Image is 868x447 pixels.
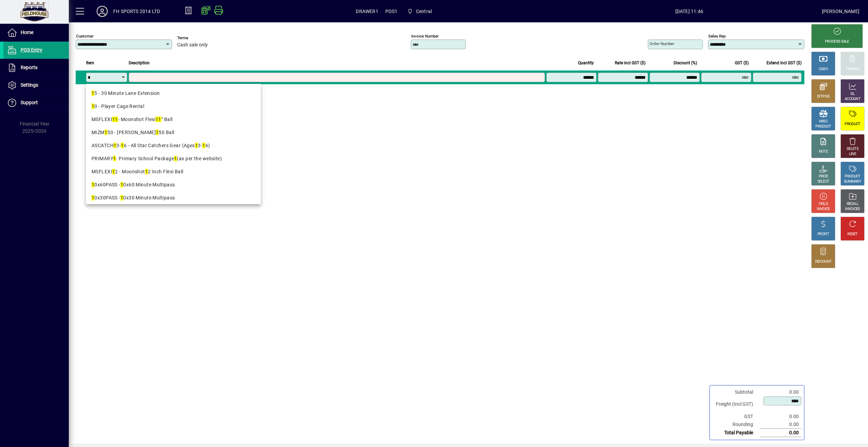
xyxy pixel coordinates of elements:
[817,232,829,237] div: PROFIT
[86,139,261,152] mat-option: ASCATCH13-16 - All Star Catchers Gear (Ages 13-16)
[850,91,855,97] div: GL
[3,77,69,94] a: Settings
[845,122,860,127] div: PRODUCT
[112,117,115,122] em: 1
[712,413,760,421] td: GST
[92,90,255,97] div: 5 - 30 Minute Lane Extension
[650,41,674,46] mat-label: Order number
[846,67,859,72] div: CHARGE
[385,6,398,17] span: POS1
[120,182,123,187] em: 1
[844,179,861,184] div: SUMMARY
[815,259,832,264] div: DISCOUNT
[92,129,255,136] div: MIZM 50 - [PERSON_NAME] 50 Ball
[815,124,831,129] div: PRODUCT
[145,169,148,174] em: 1
[91,5,113,18] button: Profile
[847,201,859,207] div: RECALL
[3,24,69,41] a: Home
[712,388,760,396] td: Subtotal
[92,194,255,201] div: 0x30PASS - 0x30 Minute Multipass
[674,59,697,67] span: Discount (%)
[760,429,801,437] td: 0.00
[404,5,435,18] span: Central
[113,6,160,17] div: FH SPORTS 2014 LTD
[416,6,432,17] span: Central
[92,155,255,162] div: PRIMARY - Primary School Package (as per the website)
[129,59,150,67] span: Description
[86,100,261,113] mat-option: 10 - Player Cage Rental
[817,94,830,99] div: EFTPOS
[86,113,261,126] mat-option: MSFLEXI11 - Moonshot Flexi 11" Ball
[86,178,261,191] mat-option: 10x60PASS - 10x60 Minute Multipass
[21,65,37,70] span: Reports
[120,195,123,200] em: 1
[411,34,439,39] mat-label: Invoice number
[86,87,261,100] mat-option: 15 - 30 Minute Lane Extension
[819,67,828,72] div: CASH
[615,59,645,67] span: Rate incl GST ($)
[712,429,760,437] td: Total Payable
[195,143,198,148] em: 1
[114,143,116,148] em: 1
[845,207,860,212] div: INVOICES
[578,59,594,67] span: Quantity
[825,39,849,44] div: PROCESS SALE
[819,119,827,124] div: MISC
[822,6,859,17] div: [PERSON_NAME]
[86,165,261,178] mat-option: MSFLEXI12 - Moonshot 12 Inch Flexi Ball
[174,156,177,161] em: 1
[760,388,801,396] td: 0.00
[86,126,261,139] mat-option: MIZM150 - Mizuno M150 Ball
[845,97,860,102] div: ACCOUNT
[92,195,94,200] em: 1
[21,82,38,88] span: Settings
[712,396,760,413] td: Freight (Incl GST)
[92,90,94,96] em: 1
[92,103,255,110] div: 0 - Player Cage Rental
[105,130,107,135] em: 1
[21,30,33,35] span: Home
[113,156,116,161] em: 1
[847,232,858,237] div: RESET
[86,152,261,165] mat-option: PRIMARY1 - Primary School Package 1 (as per the website)
[3,94,69,111] a: Support
[847,146,858,152] div: DELETE
[86,59,94,67] span: Item
[3,59,69,76] a: Reports
[92,142,255,149] div: ASCATCH 3- 6 - All Star Catchers Gear (Ages 3- 6)
[92,182,94,187] em: 1
[177,42,208,48] span: Cash sale only
[21,100,38,105] span: Support
[708,34,726,39] mat-label: Sales rep
[156,130,159,135] em: 1
[819,149,828,154] div: NOTE
[92,181,255,188] div: 0x60PASS - 0x60 Minute Multipass
[177,36,218,40] span: Terms
[845,174,860,179] div: PRODUCT
[112,169,115,174] em: 1
[760,421,801,429] td: 0.00
[760,413,801,421] td: 0.00
[121,143,124,148] em: 1
[356,6,378,17] span: DRAWER1
[76,34,94,39] mat-label: Customer
[819,201,828,207] div: HOLD
[767,59,802,67] span: Extend incl GST ($)
[158,117,161,122] em: 1
[819,174,828,179] div: PRICE
[817,179,829,184] div: SELECT
[86,191,261,204] mat-option: 10x30PASS - 10x30 Minute Multipass
[21,47,42,53] span: POS Entry
[92,116,255,123] div: MSFLEXI - Moonshot Flexi " Ball
[202,143,205,148] em: 1
[92,168,255,175] div: MSFLEXI 2 - Moonshot 2 Inch Flexi Ball
[557,6,822,17] span: [DATE] 11:46
[712,421,760,429] td: Rounding
[92,103,94,109] em: 1
[735,59,749,67] span: GST ($)
[156,117,158,122] em: 1
[849,152,856,157] div: LINE
[115,117,118,122] em: 1
[817,207,829,212] div: INVOICE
